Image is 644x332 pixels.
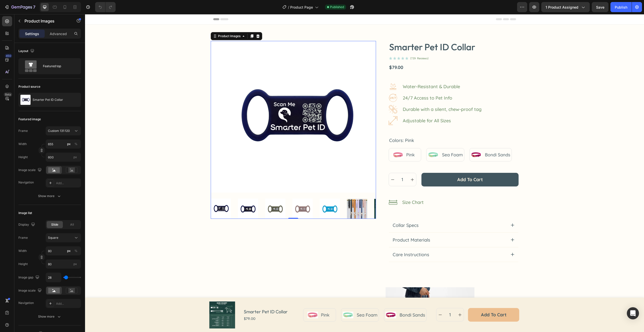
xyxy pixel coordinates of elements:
span: px [73,262,77,266]
span: / [288,5,289,10]
div: Product Images [132,20,156,24]
label: Width [18,142,27,146]
label: Width [18,249,27,253]
div: Show more [38,194,62,199]
iframe: Design area [85,14,644,332]
p: Durable with a silent, chew-proof tag [318,92,396,99]
div: $79.00 [158,301,203,308]
p: Product Materials [308,222,345,229]
button: px [73,248,79,254]
button: Publish [610,2,632,12]
img: gempages_578392358681314023-69f09438-3560-40c5-ba7e-7d23f4315e97.png [304,102,312,111]
button: decrement [352,294,359,307]
div: % [74,142,77,146]
div: Image scale [18,167,43,174]
div: Add to cart [372,162,398,168]
label: Frame [18,235,28,240]
div: px [67,249,71,253]
span: Published [330,5,344,9]
img: gempages_578392358681314023-99bd4b89-d0dd-4471-9e8b-2996acfd9fb6.png [304,68,312,77]
div: Featured top [43,60,74,72]
div: Add... [56,181,80,185]
p: Product Images [24,18,67,24]
button: increment [371,294,379,307]
button: px [73,141,79,147]
input: quantity [359,294,371,307]
p: (739 Reviews) [325,42,343,46]
span: 1 product assigned [546,5,578,10]
input: Auto [46,273,61,282]
p: Settings [25,31,39,36]
button: Add to cart [383,294,434,307]
span: Square [48,235,58,240]
button: Square [46,233,81,242]
label: Frame [18,129,28,133]
button: decrement [304,159,311,172]
p: Advanced [50,31,67,36]
div: px [67,142,71,146]
div: Layout [18,48,35,55]
button: Add to cart [336,159,434,172]
img: gempages_578392358681314023-aff0ffae-5afb-4fd7-bbd1-c7e09d377134.png [304,79,312,88]
div: Add... [56,301,80,306]
div: 450 [5,54,12,58]
button: Show more [18,312,81,321]
p: 24/7 Access to Pet Info [318,80,367,87]
div: Image gap [18,274,40,281]
div: Image list [18,211,32,215]
button: 1 product assigned [541,2,590,12]
img: product feature img [20,95,31,105]
input: px [46,259,81,269]
div: Beta [4,92,12,97]
span: Custom 131:120 [48,129,70,133]
button: Show more [18,192,81,201]
p: Adjustable for All Sizes [318,103,366,110]
div: Add to cart [396,298,421,303]
div: Navigation [18,180,34,185]
button: increment [324,159,331,172]
button: 7 [2,2,38,12]
div: Product source [18,84,40,89]
span: All [70,222,74,227]
button: % [66,141,72,147]
button: Save [592,2,608,12]
div: Show more [38,314,62,319]
input: quantity [311,159,324,172]
p: Smarter Pet ID Collar [33,98,63,102]
button: % [66,248,72,254]
span: Save [596,5,604,9]
p: Care Instructions [308,237,344,244]
h2: Smarter Pet ID Collar [304,27,434,39]
div: $79.00 [304,50,434,57]
div: Open Intercom Messenger [627,307,639,319]
a: Size Chart [317,185,339,192]
p: Collar Specs [308,208,334,215]
label: Height [18,155,28,159]
input: px [46,153,81,162]
button: Custom 131:120 [46,126,81,135]
input: px% [46,246,81,255]
legend: Colors: Pink [304,122,330,130]
div: % [74,249,77,253]
input: px% [46,139,81,149]
div: Navigation [18,301,34,305]
div: Featured image [18,117,41,122]
label: Height [18,262,28,266]
img: gempages_578392358681314023-ae4787e9-c57e-4934-88b5-e78324d810c6.png [304,91,312,100]
span: Slide [51,222,58,227]
p: Water-Resistant & Durable [318,69,375,76]
span: Product Page [290,5,313,10]
p: 7 [33,4,35,10]
div: Publish [615,5,627,10]
div: Undo/Redo [95,2,116,12]
div: Image scale [18,287,43,294]
h1: Smarter Pet ID Collar [158,294,203,301]
span: px [73,155,77,159]
div: Display [18,221,36,228]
